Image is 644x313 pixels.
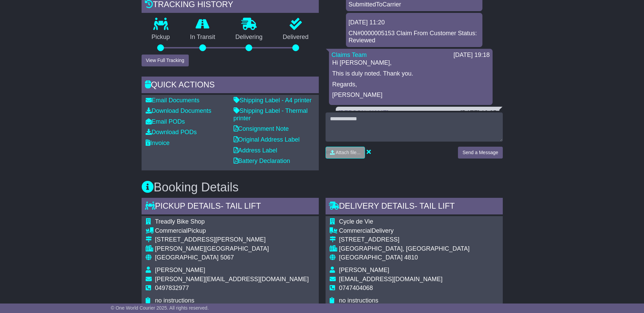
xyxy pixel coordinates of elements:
[458,147,502,159] button: Send a Message
[155,254,219,261] span: [GEOGRAPHIC_DATA]
[142,77,319,95] div: Quick Actions
[332,91,489,99] p: [PERSON_NAME]
[146,140,170,146] a: Invoice
[155,227,309,235] div: Pickup
[155,227,188,234] span: Commercial
[339,227,470,235] div: Delivery
[339,227,372,234] span: Commercial
[146,97,200,104] a: Email Documents
[415,201,455,210] span: - Tail Lift
[220,254,234,261] span: 5067
[454,51,490,59] div: [DATE] 19:18
[234,97,312,104] a: Shipping Label - A4 printer
[155,285,189,291] span: 0497832977
[332,70,489,78] p: This is duly noted. Thank you.
[146,107,211,114] a: Download Documents
[349,19,480,26] div: [DATE] 11:20
[221,201,261,210] span: - Tail Lift
[180,34,225,41] p: In Transit
[332,59,489,67] p: Hi [PERSON_NAME],
[155,276,309,283] span: [PERSON_NAME][EMAIL_ADDRESS][DOMAIN_NAME]
[142,55,189,66] button: View Full Tracking
[155,218,205,225] span: Treadly Bike Shop
[339,297,379,304] span: no instructions
[332,51,367,58] a: Claims Team
[142,198,319,216] div: Pickup Details
[234,136,300,143] a: Original Address Label
[155,267,205,273] span: [PERSON_NAME]
[404,254,418,261] span: 4810
[155,236,309,244] div: [STREET_ADDRESS][PERSON_NAME]
[332,81,489,88] p: Regards,
[349,30,480,44] div: CN#0000005153 Claim From Customer Status: Reviewed
[155,297,195,304] span: no instructions
[338,109,389,116] a: [PERSON_NAME]
[339,254,403,261] span: [GEOGRAPHIC_DATA]
[460,109,497,117] div: [DATE] 19:05
[326,198,503,216] div: Delivery Details
[234,147,277,154] a: Address Label
[339,218,373,225] span: Cycle de Vie
[339,245,470,253] div: [GEOGRAPHIC_DATA], [GEOGRAPHIC_DATA]
[111,305,209,311] span: © One World Courier 2025. All rights reserved.
[234,125,289,132] a: Consignment Note
[339,236,470,244] div: [STREET_ADDRESS]
[225,34,273,41] p: Delivering
[234,158,290,164] a: Battery Declaration
[339,285,373,291] span: 0747404068
[142,34,180,41] p: Pickup
[273,34,319,41] p: Delivered
[155,245,309,253] div: [PERSON_NAME][GEOGRAPHIC_DATA]
[142,181,503,194] h3: Booking Details
[339,267,389,273] span: [PERSON_NAME]
[146,129,197,135] a: Download PODs
[146,118,185,125] a: Email PODs
[234,107,308,122] a: Shipping Label - Thermal printer
[339,276,443,283] span: [EMAIL_ADDRESS][DOMAIN_NAME]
